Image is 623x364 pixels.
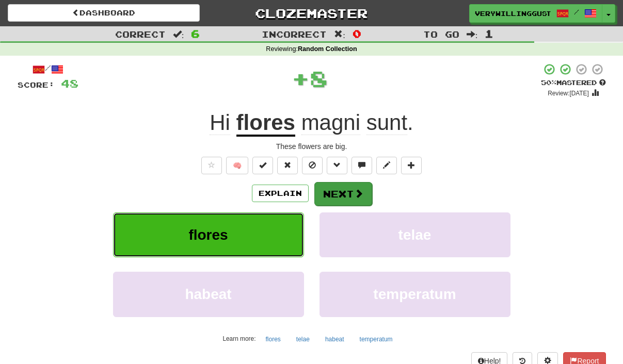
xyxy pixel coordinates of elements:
[541,78,556,87] span: 50 %
[469,4,602,23] a: VeryWillingGuston /
[574,8,579,15] span: /
[423,29,459,39] span: To go
[320,212,510,257] button: telae
[376,157,397,174] button: Edit sentence (alt+d)
[291,332,315,347] button: telae
[320,332,350,347] button: habeat
[188,227,228,243] span: flores
[327,157,347,174] button: Grammar (alt+g)
[222,335,255,342] small: Learn more:
[467,30,478,39] span: :
[352,157,372,174] button: Discuss sentence (alt+u)
[485,27,493,40] span: 1
[113,212,304,257] button: flores
[18,141,606,152] div: These flowers are big.
[210,110,230,135] span: Hi
[401,157,422,174] button: Add to collection (alt+a)
[298,45,357,53] strong: Random Collection
[398,227,432,243] span: telae
[113,272,304,317] button: habeat
[173,30,184,39] span: :
[18,80,55,89] span: Score:
[475,9,551,18] span: VeryWillingGuston
[353,27,361,40] span: 0
[302,157,323,174] button: Ignore sentence (alt+i)
[373,286,456,302] span: temperatum
[260,332,286,347] button: flores
[334,30,345,39] span: :
[226,157,248,174] button: 🧠
[252,185,309,202] button: Explain
[262,29,327,39] span: Incorrect
[354,332,398,347] button: temperatum
[115,29,166,39] span: Correct
[61,77,78,90] span: 48
[191,27,200,40] span: 6
[541,78,606,88] div: Mastered
[295,110,413,135] span: .
[201,157,222,174] button: Favorite sentence (alt+f)
[185,286,231,302] span: habeat
[18,63,78,76] div: /
[292,63,310,94] span: +
[236,110,295,137] u: flores
[320,272,510,317] button: temperatum
[548,90,589,97] small: Review: [DATE]
[215,4,407,22] a: Clozemaster
[314,182,372,206] button: Next
[366,110,407,135] span: sunt
[277,157,298,174] button: Reset to 0% Mastered (alt+r)
[301,110,360,135] span: magni
[310,65,328,91] span: 8
[8,4,200,22] a: Dashboard
[252,157,273,174] button: Set this sentence to 100% Mastered (alt+m)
